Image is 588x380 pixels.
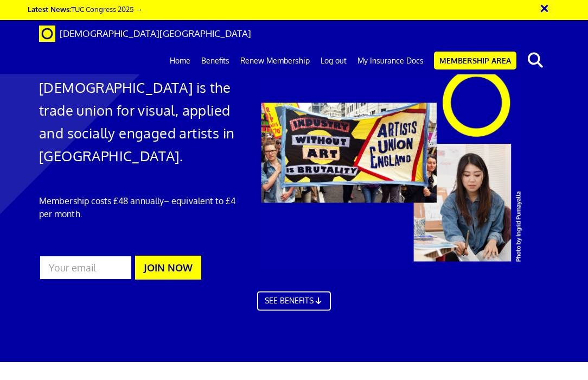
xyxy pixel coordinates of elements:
input: Your email [39,255,132,280]
a: Home [164,47,196,74]
a: Log out [315,47,352,74]
strong: Latest News: [28,4,71,14]
h1: [DEMOGRAPHIC_DATA] is the trade union for visual, applied and socially engaged artists in [GEOGRA... [39,76,242,167]
a: Brand [DEMOGRAPHIC_DATA][GEOGRAPHIC_DATA] [31,20,259,47]
button: search [519,49,552,72]
a: Latest News:TUC Congress 2025 → [28,4,143,14]
a: My Insurance Docs [352,47,429,74]
span: [DEMOGRAPHIC_DATA][GEOGRAPHIC_DATA] [60,28,251,39]
a: Membership Area [434,52,516,69]
a: SEE BENEFITS [257,299,331,319]
p: Membership costs £48 annually – equivalent to £4 per month. [39,194,242,220]
a: Renew Membership [235,47,315,74]
button: JOIN NOW [135,256,201,280]
a: Benefits [196,47,235,74]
